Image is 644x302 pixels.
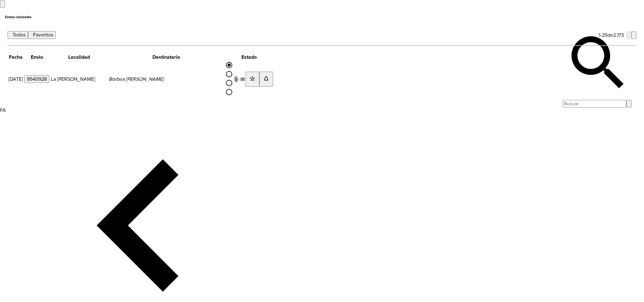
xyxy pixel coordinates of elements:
th: Fecha [8,54,23,60]
span: No tiene pedido asociado [239,76,245,82]
span: Pagina siguiente [631,31,636,39]
th: Destinatario [108,54,224,60]
button: 9540928 [24,75,49,83]
span: No tiene documentos adjuntos [233,76,239,82]
span: 9540928 [27,76,47,82]
span: notifications_none [263,75,269,82]
div: Tabs Envios [8,31,56,39]
div: Generado [225,61,233,97]
div: [DATE] [8,76,23,82]
th: Envio [24,54,50,60]
button: Activar notificaciones [259,72,273,87]
span: radio_button_checked [225,61,233,69]
em: Borbea [109,76,124,82]
th: Localidad [51,54,108,60]
span: radio_button_unchecked [225,79,233,87]
em: [PERSON_NAME] [126,76,164,82]
th: Estado [225,54,273,60]
p: 1 - 25 de 2.173 [599,32,624,38]
span: Pagina anterior [626,32,631,38]
span: Favoritos [33,32,53,38]
span: radio_button_unchecked [225,70,233,78]
span: Todos [13,32,25,38]
td: La [PERSON_NAME] [51,61,108,97]
span: radio_button_unchecked [225,88,233,96]
span: star_border [249,75,256,82]
button: Agregar a favoritos [245,72,259,87]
